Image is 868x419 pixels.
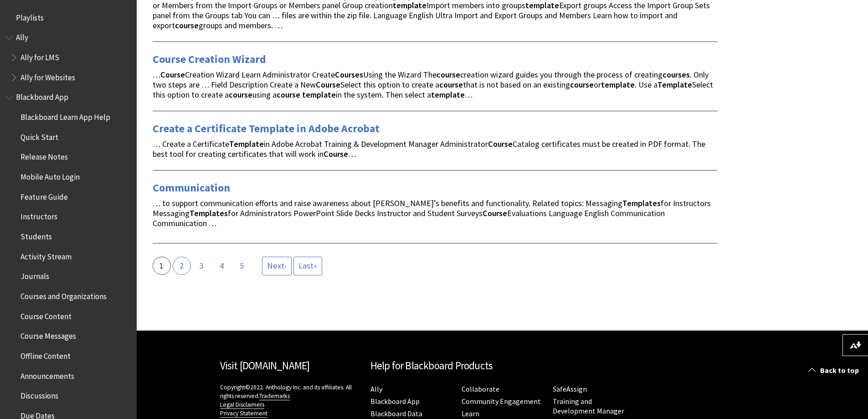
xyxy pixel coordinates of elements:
[21,329,76,341] span: Course Messages
[5,30,131,85] nav: Book outline for Anthology Ally Help
[153,257,171,275] a: 1
[153,121,380,136] a: Create a Certificate Template in Adobe Acrobat
[190,208,228,218] strong: Templates
[233,257,251,275] a: 5
[16,30,28,42] span: Ally
[801,362,868,379] a: Back to top
[16,90,68,102] span: Blackboard App
[316,79,340,90] strong: Course
[21,388,58,400] span: Discussions
[21,150,68,162] span: Release Notes
[21,129,58,142] span: Quick Start
[553,384,587,394] a: SafeAssign
[220,359,310,372] a: Visit [DOMAIN_NAME]
[175,20,199,31] strong: course
[213,257,231,275] a: 4
[277,89,300,100] strong: course
[21,109,110,122] span: Blackboard Learn App Help
[21,368,74,381] span: Announcements
[21,189,68,202] span: Feature Guide
[160,69,185,80] strong: Course
[153,139,705,159] span: … Create a Certificate in Adobe Acrobat Training & Development Manager Administrator Catalog cert...
[298,260,317,271] span: »
[21,209,57,222] span: Instructors
[439,79,463,90] strong: course
[267,260,284,271] span: Next
[462,397,541,406] a: Community Engagement
[16,10,44,22] span: Playlists
[437,69,460,80] strong: course
[220,401,264,409] a: Legal Disclaimers
[462,384,499,394] a: Collaborate
[370,358,635,374] h2: Help for Blackboard Products
[21,348,71,361] span: Offline Content
[370,409,422,419] a: Blackboard Data
[553,397,624,416] a: Training and Development Manager
[21,50,59,62] span: Ally for LMS
[173,257,191,275] a: 2
[153,69,713,100] span: … Creation Wizard Learn Administrator Create Using the Wizard The creation wizard guides you thro...
[21,249,72,261] span: Activity Stream
[663,69,690,80] strong: courses
[335,69,363,80] strong: Courses
[21,169,80,181] span: Mobile Auto Login
[570,79,594,90] strong: course
[267,260,287,271] span: ›
[5,10,131,26] nav: Book outline for Playlists
[153,181,230,195] a: Communication
[622,198,661,208] strong: Templates
[229,89,252,100] strong: course
[153,52,266,67] a: Course Creation Wizard
[21,70,75,82] span: Ally for Websites
[488,139,513,149] strong: Course
[229,139,264,149] strong: Template
[220,409,267,418] a: Privacy Statement
[21,289,107,301] span: Courses and Organizations
[259,392,290,400] a: Trademarks
[21,309,72,321] span: Course Content
[153,198,711,228] span: … to support communication efforts and raise awareness about [PERSON_NAME]’s benefits and functio...
[193,257,211,275] a: 3
[21,229,52,241] span: Students
[324,149,348,159] strong: Course
[21,269,49,281] span: Journals
[370,397,420,406] a: Blackboard App
[298,260,313,271] span: Last
[431,89,465,100] strong: template
[657,79,692,90] strong: Template
[370,384,382,394] a: Ally
[302,89,336,100] strong: template
[462,409,479,419] a: Learn
[601,79,635,90] strong: template
[483,208,507,218] strong: Course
